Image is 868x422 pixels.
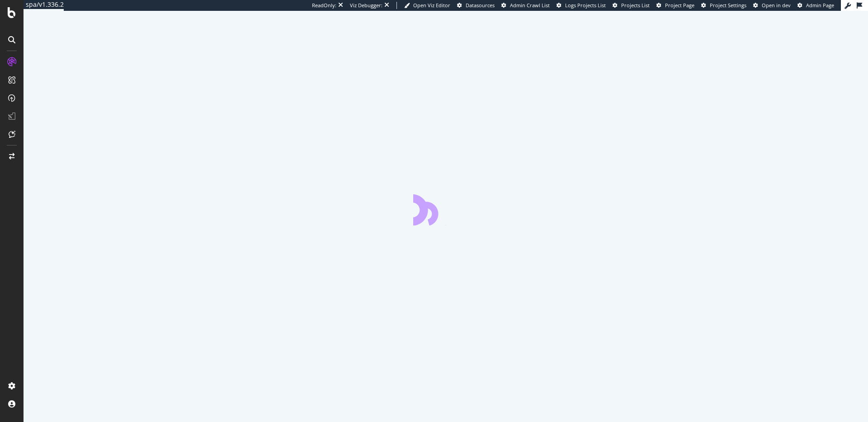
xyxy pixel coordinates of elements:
[457,2,495,9] a: Datasources
[312,2,336,9] div: ReadOnly:
[501,2,550,9] a: Admin Crawl List
[413,193,478,225] div: animation
[613,2,650,9] a: Projects List
[413,2,450,9] span: Open Viz Editor
[557,2,606,9] a: Logs Projects List
[510,2,550,9] span: Admin Crawl List
[753,2,791,9] a: Open in dev
[797,2,834,9] a: Admin Page
[621,2,650,9] span: Projects List
[565,2,606,9] span: Logs Projects List
[404,2,450,9] a: Open Viz Editor
[710,2,746,9] span: Project Settings
[701,2,746,9] a: Project Settings
[656,2,694,9] a: Project Page
[665,2,694,9] span: Project Page
[466,2,495,9] span: Datasources
[806,2,834,9] span: Admin Page
[350,2,382,9] div: Viz Debugger:
[762,2,791,9] span: Open in dev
